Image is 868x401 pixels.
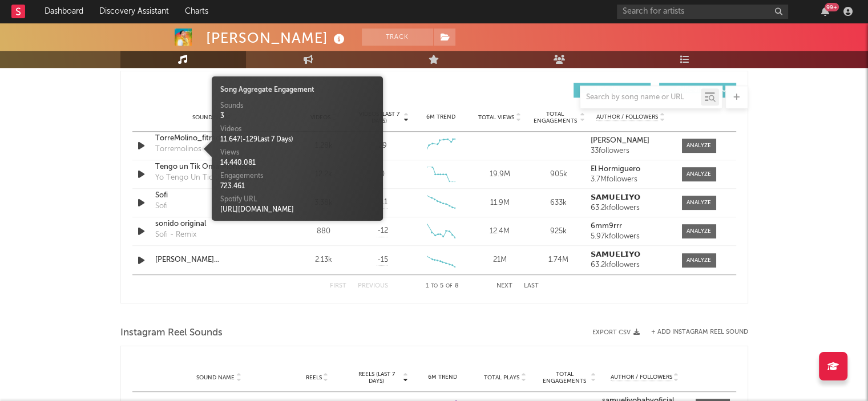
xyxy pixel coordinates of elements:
a: [PERSON_NAME] [591,137,670,145]
div: 6M Trend [414,373,471,382]
div: 905k [532,169,585,180]
span: Total Views [478,114,514,121]
button: Official(2) [659,83,736,98]
div: 2.13k [297,254,350,266]
div: 6M Trend [414,113,467,121]
div: Sounds [220,101,374,111]
span: Total Engagements [539,371,590,384]
a: Tengo un Tik OmarMontes [PERSON_NAME][DEMOGRAPHIC_DATA] CDCama [155,161,274,173]
span: Author / Followers [611,374,672,381]
div: 21M [473,254,526,266]
div: Song Aggregate Engagement [220,85,374,95]
span: Total Engagements [532,111,578,124]
a: Sofi [155,190,274,201]
button: Last [524,283,539,289]
span: Author / Followers [596,114,658,121]
div: Sofi [155,201,168,212]
span: Reels (last 7 days) [352,371,402,384]
span: Total Plays [484,374,519,381]
div: 633k [532,197,585,209]
div: Yo Tengo Un Tic (feat. Original [PERSON_NAME], [PERSON_NAME], [PERSON_NAME]) [155,172,274,184]
a: El Hormiguero [591,165,670,173]
a: [URL][DOMAIN_NAME] [220,206,294,213]
div: 5.97k followers [591,233,670,241]
div: Engagements [220,171,374,181]
div: 925k [532,226,585,237]
div: Sofi - Remix [155,229,196,241]
a: 𝗦𝗔𝗠𝗨𝗘𝗟𝗜𝗬𝗢 [591,251,670,259]
button: 99+ [821,7,829,16]
div: 723.461 [220,181,374,192]
span: Sound Name [192,114,231,121]
div: + Add Instagram Reel Sound [640,329,748,335]
button: Export CSV [592,329,640,336]
a: [PERSON_NAME] ([PERSON_NAME], [PERSON_NAME] el [PERSON_NAME], [PERSON_NAME]) [155,254,274,266]
div: Views [220,148,374,158]
span: -12 [377,225,387,237]
div: 14.440.081 [220,158,374,168]
span: Reels [306,374,322,381]
div: 3.7M followers [591,176,670,184]
div: [PERSON_NAME] [206,29,348,47]
button: Track [362,29,433,46]
div: 11.647 ( - 129 Last 7 Days) [220,135,374,145]
div: 33 followers [591,147,670,155]
strong: 𝗦𝗔𝗠𝗨𝗘𝗟𝗜𝗬𝗢 [591,194,640,201]
strong: El Hormiguero [591,165,640,173]
div: Spotify URL [220,195,374,205]
input: Search by song name or URL [580,93,701,102]
div: 1 5 8 [411,280,474,293]
a: 𝗦𝗔𝗠𝗨𝗘𝗟𝗜𝗬𝗢 [591,194,670,202]
button: Next [496,283,512,289]
div: 3 [220,111,374,121]
a: sonido original [155,218,274,230]
span: Instagram Reel Sounds [120,326,223,340]
span: Sound Name [196,374,235,381]
a: 6mm9rrr [591,222,670,230]
div: 11.9M [473,197,526,209]
div: Torremolinos [155,144,201,155]
strong: [PERSON_NAME] [591,137,649,144]
div: 19.9M [473,169,526,180]
div: 12.4M [473,226,526,237]
span: of [446,283,453,289]
button: Previous [358,283,388,289]
span: -15 [377,254,387,266]
button: + Add Instagram Reel Sound [651,329,748,335]
div: 63.2k followers [591,204,670,212]
div: 1.74M [532,254,585,266]
strong: 𝗦𝗔𝗠𝗨𝗘𝗟𝗜𝗬𝗢 [591,251,640,258]
button: UGC(6) [574,83,651,98]
a: TorreMolino_fitradoAudio [155,133,274,144]
strong: 6mm9rrr [591,222,622,230]
div: Videos [220,124,374,135]
div: 63.2k followers [591,261,670,269]
div: 99 + [825,3,839,11]
span: to [431,283,438,289]
div: 880 [297,226,350,237]
input: Search for artists [617,5,788,19]
button: First [330,283,346,289]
